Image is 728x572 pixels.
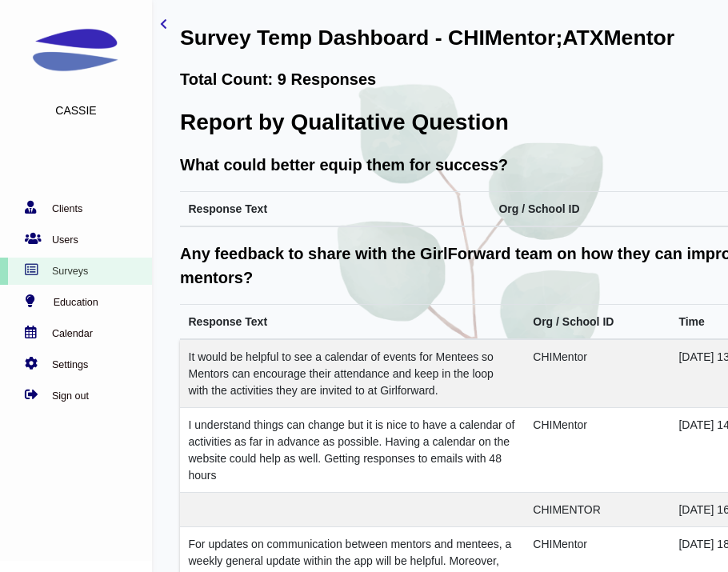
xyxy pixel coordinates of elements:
[180,305,525,340] th: Response Text
[54,297,98,308] span: Education
[52,328,93,339] span: Calendar
[28,4,124,100] img: main_logo.svg
[52,203,83,214] span: Clients
[525,305,670,340] th: Org / School ID
[160,16,167,33] a: toggle-sidebar
[525,408,670,493] td: CHIMentor
[52,390,89,402] span: Sign out
[180,408,525,493] td: I understand things can change but it is nice to have a calendar of activities as far in advance ...
[525,493,670,527] td: CHIMENTOR
[525,339,670,408] td: CHIMentor
[180,339,525,408] td: It would be helpful to see a calendar of events for Mentees so Mentors can encourage their attend...
[2,294,144,310] a: education
[52,234,78,246] span: Users
[52,359,89,370] span: Settings
[180,156,508,174] span: What could better equip them for success?
[180,192,490,227] th: Response Text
